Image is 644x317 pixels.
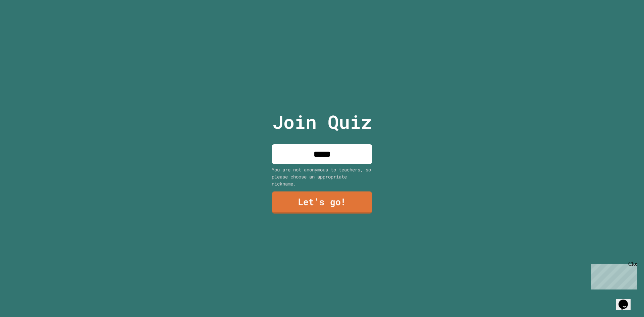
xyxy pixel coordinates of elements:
a: Let's go! [272,192,372,214]
div: Chat with us now!Close [3,3,46,43]
iframe: chat widget [588,261,637,289]
div: You are not anonymous to teachers, so please choose an appropriate nickname. [272,166,372,187]
iframe: chat widget [616,290,637,310]
p: Join Quiz [272,108,372,136]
